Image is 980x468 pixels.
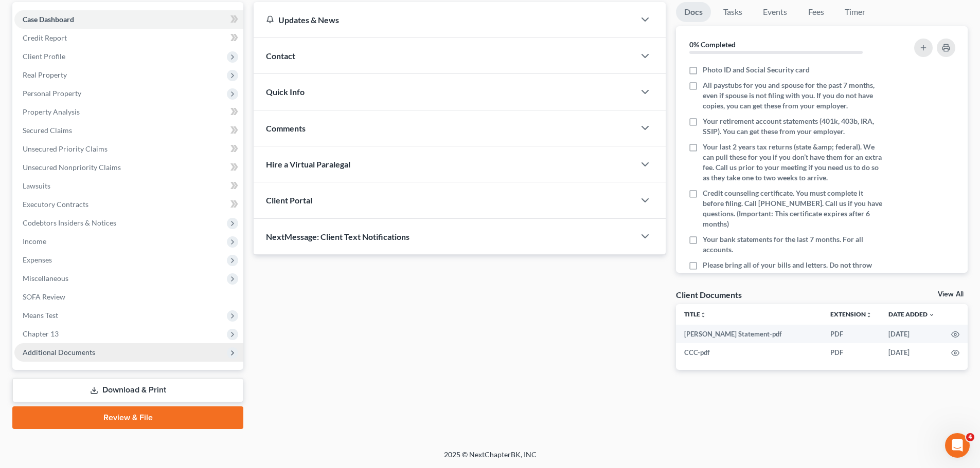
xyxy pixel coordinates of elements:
span: Personal Property [23,89,81,98]
span: Hire a Virtual Paralegal [266,159,350,169]
span: Real Property [23,70,67,79]
span: Miscellaneous [23,274,68,283]
a: Unsecured Nonpriority Claims [14,158,243,177]
span: Secured Claims [23,126,72,135]
div: Updates & News [266,14,622,25]
i: unfold_more [866,312,872,318]
span: Credit Report [23,33,67,42]
a: Events [755,2,795,22]
span: Your bank statements for the last 7 months. For all accounts. [703,234,886,255]
a: Extensionunfold_more [830,310,872,318]
span: Client Portal [266,195,312,205]
span: Chapter 13 [23,329,59,338]
a: Lawsuits [14,177,243,195]
div: 2025 © NextChapterBK, INC [197,450,783,468]
span: Your last 2 years tax returns (state &amp; federal). We can pull these for you if you don’t have ... [703,142,886,183]
div: Client Documents [676,289,742,300]
span: Expenses [23,255,52,264]
span: Photo ID and Social Security card [703,65,810,75]
span: SOFA Review [23,292,65,301]
a: Executory Contracts [14,195,243,214]
span: Additional Documents [23,348,95,357]
a: Fees [799,2,832,22]
td: CCC-pdf [676,343,822,362]
span: NextMessage: Client Text Notifications [266,232,409,241]
span: Income [23,237,46,246]
td: [DATE] [880,343,943,362]
span: All paystubs for you and spouse for the past 7 months, even if spouse is not filing with you. If ... [703,80,886,111]
a: Unsecured Priority Claims [14,140,243,158]
a: Credit Report [14,29,243,47]
span: Your retirement account statements (401k, 403b, IRA, SSIP). You can get these from your employer. [703,116,886,137]
span: Executory Contracts [23,200,88,209]
i: unfold_more [700,312,706,318]
a: SOFA Review [14,288,243,306]
a: Secured Claims [14,121,243,140]
span: Please bring all of your bills and letters. Do not throw them away. [703,260,886,280]
span: Quick Info [266,87,305,97]
a: Tasks [715,2,751,22]
a: Case Dashboard [14,10,243,29]
span: Comments [266,123,306,133]
span: Unsecured Priority Claims [23,144,108,153]
a: Docs [676,2,711,22]
a: Timer [836,2,874,22]
a: Titleunfold_more [684,310,706,318]
iframe: Intercom live chat [945,433,970,458]
span: Client Profile [23,52,65,61]
a: Date Added expand_more [888,310,935,318]
td: [PERSON_NAME] Statement-pdf [676,325,822,343]
a: Property Analysis [14,103,243,121]
span: Credit counseling certificate. You must complete it before filing. Call [PHONE_NUMBER]. Call us i... [703,188,886,229]
span: 4 [966,433,974,441]
span: Contact [266,51,295,61]
a: Review & File [12,406,243,429]
i: expand_more [929,312,935,318]
a: View All [938,291,964,298]
span: Lawsuits [23,181,50,190]
td: PDF [822,343,880,362]
a: Download & Print [12,378,243,402]
span: Codebtors Insiders & Notices [23,218,116,227]
span: Unsecured Nonpriority Claims [23,163,121,172]
span: Case Dashboard [23,15,74,24]
td: [DATE] [880,325,943,343]
td: PDF [822,325,880,343]
span: Property Analysis [23,107,80,116]
strong: 0% Completed [689,40,736,49]
span: Means Test [23,311,58,320]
